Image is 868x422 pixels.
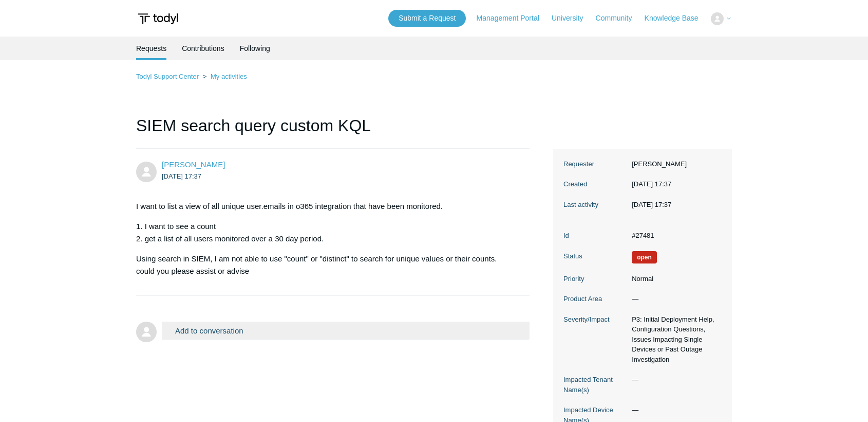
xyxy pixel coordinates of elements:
li: My activities [201,73,247,80]
a: Contributions [182,37,224,60]
dt: Status [563,251,627,261]
time: 2025-08-15T17:37:03Z [162,172,201,180]
span: We are working on a response for you [632,251,657,263]
a: Todyl Support Center [136,73,199,80]
a: Community [596,13,643,24]
dt: Id [563,231,627,241]
a: My activities [211,73,247,80]
a: University [552,13,593,24]
dt: Product Area [563,294,627,304]
a: [PERSON_NAME] [162,160,225,169]
dd: — [627,405,722,415]
button: Add to conversation [162,322,530,340]
a: Management Portal [477,13,550,24]
dt: Severity/Impact [563,314,627,325]
dd: [PERSON_NAME] [627,159,722,169]
time: 2025-08-15T17:37:03+00:00 [632,201,671,208]
dt: Requester [563,159,627,169]
dt: Last activity [563,200,627,210]
a: Knowledge Base [645,13,709,24]
li: Requests [136,37,166,60]
a: Submit a Request [388,10,466,27]
dd: — [627,294,722,304]
p: Using search in SIEM, I am not able to use "count" or "distinct" to search for unique values or t... [136,253,519,277]
dt: Priority [563,274,627,284]
li: Todyl Support Center [136,73,201,80]
dd: — [627,375,722,385]
h1: SIEM search query custom KQL [136,113,530,149]
dd: #27481 [627,231,722,241]
p: 1. I want to see a count 2. get a list of all users monitored over a 30 day period. [136,220,519,245]
dt: Created [563,179,627,189]
p: I want to list a view of all unique user.emails in o365 integration that have been monitored. [136,200,519,213]
dd: Normal [627,274,722,284]
a: Following [240,37,270,60]
span: Mohammed Meesam [162,160,225,169]
dd: P3: Initial Deployment Help, Configuration Questions, Issues Impacting Single Devices or Past Out... [627,314,722,365]
time: 2025-08-15T17:37:03+00:00 [632,180,671,188]
img: Todyl Support Center Help Center home page [136,9,180,28]
dt: Impacted Tenant Name(s) [563,375,627,395]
